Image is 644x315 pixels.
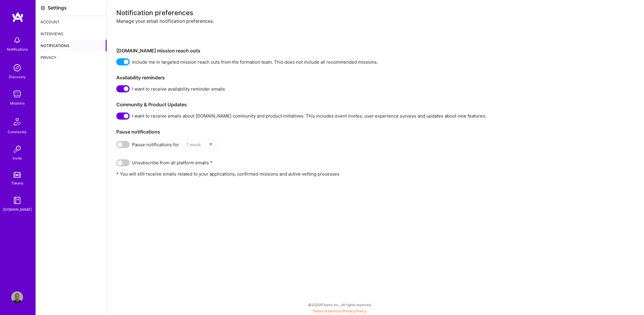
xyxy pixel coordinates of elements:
img: logo [12,12,24,22]
h3: Availability reminders [116,75,635,81]
img: Invite [11,143,23,155]
div: Privacy [36,52,107,63]
span: I want to receive availability reminder emails [132,86,225,92]
img: discovery [11,62,23,74]
p: * You will still receive emails related to your applications, confirmed missions and active vetti... [116,171,635,177]
div: Missions [10,100,25,106]
div: Notifications [7,46,28,52]
div: Invite [13,155,22,161]
span: | [313,309,367,313]
div: Interviews [36,28,107,40]
div: Tokens [11,180,23,186]
img: Community [10,115,24,129]
div: Discovery [9,74,26,80]
span: Pause notifications for [132,142,179,148]
img: bell [11,34,23,46]
h3: Pause notifications [116,129,635,135]
span: I want to receive emails about [DOMAIN_NAME] community and product initiatives. This includes eve... [132,113,486,119]
span: Include me in targeted mission reach outs from the formation team. This does not include all reco... [132,59,378,65]
a: Terms of Service [313,309,341,313]
img: guide book [11,195,23,206]
div: Settings [48,5,67,11]
img: User Avatar [11,291,23,303]
img: teamwork [11,88,23,100]
div: Manage your email notification preferences. [116,18,635,43]
div: Community [8,129,27,135]
div: [DOMAIN_NAME] [3,206,32,213]
i: icon Settings [41,6,45,10]
div: Account [36,16,107,28]
div: Notification preferences [116,9,635,16]
img: tokens [14,172,21,178]
div: © 2025 ATeams Inc., All rights reserved. [36,297,644,312]
div: Notifications [36,40,107,52]
h3: Community & Product Updates [116,102,635,107]
h3: [DOMAIN_NAME] mission reach outs [116,48,635,54]
a: Privacy Policy [343,309,367,313]
span: Unsubscribe from all platform emails * [132,160,212,166]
